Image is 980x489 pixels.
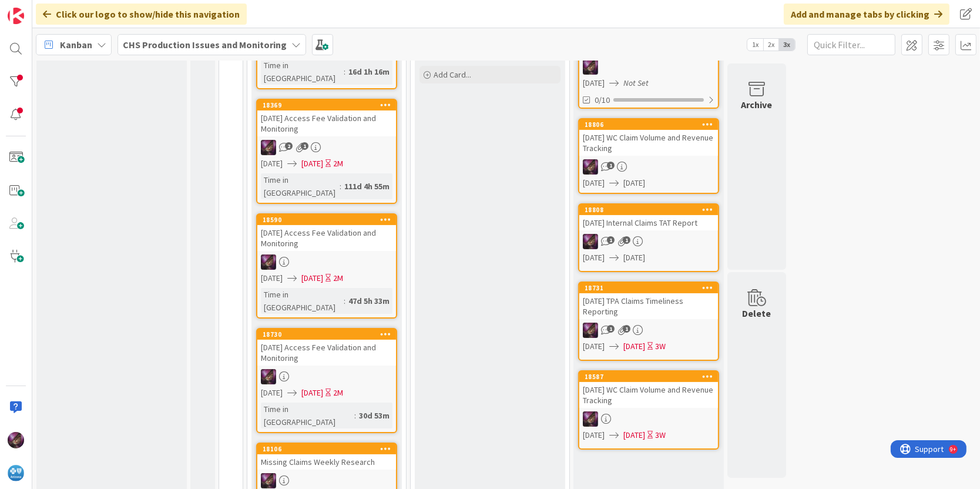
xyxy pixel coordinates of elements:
div: 30d 53m [356,409,392,422]
img: ML [261,140,276,155]
div: 18731 [579,283,718,293]
a: 18369[DATE] Access Fee Validation and MonitoringML[DATE][DATE]2MTime in [GEOGRAPHIC_DATA]:111d 4h... [256,99,397,204]
img: ML [583,323,598,338]
b: CHS Production Issues and Monitoring [123,39,287,51]
div: [DATE] WC Claim Volume and Revenue Tracking [579,382,718,408]
div: 18808 [585,206,718,214]
div: 18587[DATE] WC Claim Volume and Revenue Tracking [579,371,718,408]
div: 18730[DATE] Access Fee Validation and Monitoring [257,329,396,366]
div: Archive [741,98,773,112]
div: 18806[DATE] WC Claim Volume and Revenue Tracking [579,119,718,156]
div: Delete [743,306,771,320]
a: 18590[DATE] Access Fee Validation and MonitoringML[DATE][DATE]2MTime in [GEOGRAPHIC_DATA]:47d 5h 33m [256,213,397,319]
a: ML[DATE]Not Set0/10 [578,29,719,109]
img: ML [261,254,276,270]
div: Add and manage tabs by clicking [784,4,949,25]
div: Time in [GEOGRAPHIC_DATA] [261,288,344,314]
span: Kanban [60,38,92,52]
span: 1 [607,325,615,333]
div: Time in [GEOGRAPHIC_DATA] [261,403,354,428]
div: 18590 [263,216,396,224]
img: ML [583,59,598,75]
div: [DATE] Internal Claims TAT Report [579,215,718,230]
div: Time in [GEOGRAPHIC_DATA] [261,173,340,199]
div: Missing Claims Weekly Research [257,454,396,470]
div: 18590[DATE] Access Fee Validation and Monitoring [257,215,396,251]
span: Add Card... [434,69,471,80]
div: ML [579,234,718,249]
span: [DATE] [583,340,605,353]
span: : [344,65,345,78]
span: Support [25,2,53,16]
img: avatar [8,465,24,481]
div: [DATE] Access Fee Validation and Monitoring [257,225,396,251]
a: 18587[DATE] WC Claim Volume and Revenue TrackingML[DATE][DATE]3W [578,370,719,450]
span: 2 [285,142,293,150]
span: [DATE] [583,77,605,89]
a: 18731[DATE] TPA Claims Timeliness ReportingML[DATE][DATE]3W [578,282,719,361]
span: [DATE] [583,252,605,264]
div: 18587 [579,371,718,382]
div: 18369 [257,100,396,110]
div: ML [257,473,396,488]
div: 18730 [263,330,396,339]
span: [DATE] [301,387,323,399]
span: [DATE] [623,340,645,353]
div: 2M [333,272,343,284]
div: [DATE] TPA Claims Timeliness Reporting [579,293,718,319]
span: 1 [607,162,615,169]
div: ML [579,59,718,75]
span: [DATE] [261,387,283,399]
div: 18106 [263,445,396,453]
span: 1 [607,236,615,244]
span: [DATE] [261,272,283,284]
img: Visit kanbanzone.com [8,8,24,24]
img: ML [261,473,276,488]
span: 0/10 [595,94,610,106]
div: 18106 [257,444,396,454]
div: 111d 4h 55m [341,180,392,193]
div: [DATE] WC Claim Volume and Revenue Tracking [579,130,718,156]
div: 16d 1h 16m [345,65,392,78]
span: [DATE] [623,429,645,441]
div: 18590 [257,215,396,225]
div: 18106Missing Claims Weekly Research [257,444,396,470]
span: [DATE] [301,158,323,170]
div: ML [579,323,718,338]
div: [DATE] Access Fee Validation and Monitoring [257,110,396,136]
div: 18806 [579,119,718,130]
img: ML [8,432,24,448]
img: ML [583,234,598,249]
div: ML [579,411,718,427]
i: Not Set [623,78,649,88]
div: 2M [333,387,343,399]
div: 18731 [585,284,718,292]
div: 2M [333,158,343,170]
input: Quick Filter... [807,34,895,55]
span: [DATE] [261,158,283,170]
div: Click our logo to show/hide this navigation [36,4,247,25]
span: [DATE] [583,429,605,441]
span: : [354,409,356,422]
span: [DATE] [623,252,645,264]
span: [DATE] [583,177,605,189]
div: ML [257,254,396,270]
div: ML [257,369,396,384]
div: 3W [655,429,666,441]
span: 1 [623,236,630,244]
span: [DATE] [301,272,323,284]
img: ML [583,411,598,427]
span: [DATE] [623,177,645,189]
div: 3W [655,340,666,353]
div: 9+ [59,5,65,14]
div: 47d 5h 33m [345,294,392,307]
span: 1x [747,39,763,51]
img: ML [261,369,276,384]
div: 18369 [263,101,396,109]
div: 18730 [257,329,396,340]
div: 18808[DATE] Internal Claims TAT Report [579,205,718,230]
a: 18806[DATE] WC Claim Volume and Revenue TrackingML[DATE][DATE] [578,118,719,194]
img: ML [583,159,598,175]
div: 18587 [585,373,718,381]
a: 18808[DATE] Internal Claims TAT ReportML[DATE][DATE] [578,203,719,272]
